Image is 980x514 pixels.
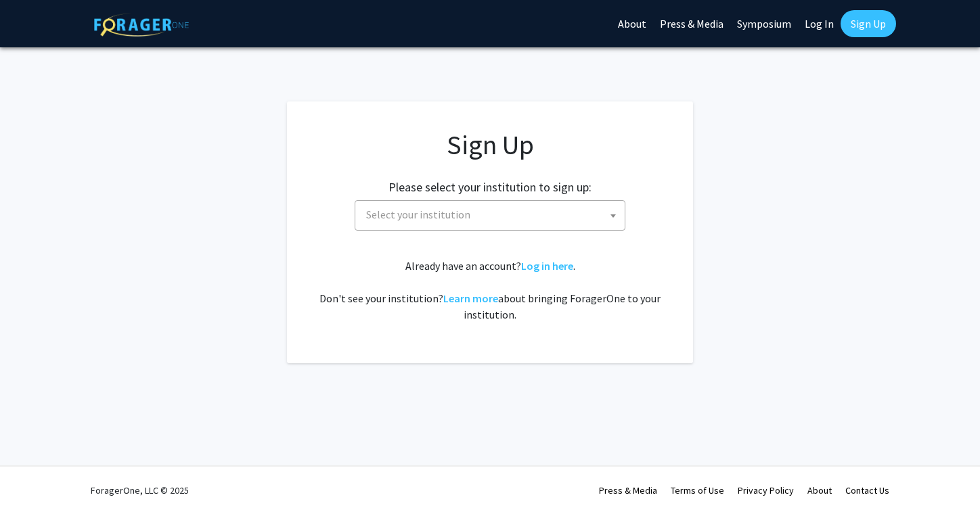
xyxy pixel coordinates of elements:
a: Learn more about bringing ForagerOne to your institution [443,291,498,305]
a: About [807,484,832,496]
span: Select your institution [366,208,470,221]
h2: Please select your institution to sign up: [388,180,592,195]
img: ForagerOne Logo [94,13,189,37]
div: Already have an account? . Don't see your institution? about bringing ForagerOne to your institut... [314,258,666,323]
a: Terms of Use [671,484,724,496]
div: ForagerOne, LLC © 2025 [91,467,189,514]
span: Select your institution [355,200,625,231]
a: Press & Media [599,484,657,496]
a: Log in here [521,259,573,273]
h1: Sign Up [314,128,666,161]
a: Sign Up [841,10,896,37]
span: Select your institution [361,201,625,229]
a: Contact Us [845,484,889,496]
a: Privacy Policy [738,484,794,496]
